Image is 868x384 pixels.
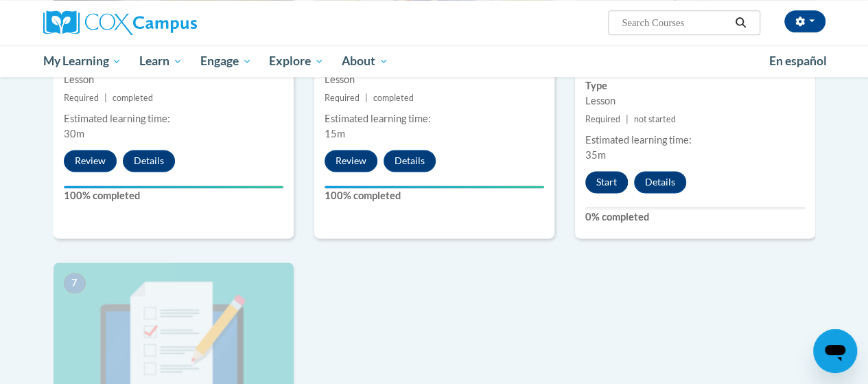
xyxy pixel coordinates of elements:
[784,10,825,32] button: Account Settings
[260,45,333,77] a: Explore
[64,188,283,203] label: 100% completed
[269,53,324,69] span: Explore
[585,133,805,148] div: Estimated learning time:
[325,150,377,172] button: Review
[200,53,252,69] span: Engage
[123,150,175,172] button: Details
[34,45,131,77] a: My Learning
[325,185,544,188] div: Your progress
[191,45,261,77] a: Engage
[64,93,99,103] span: Required
[813,329,857,373] iframe: Button to launch messaging window
[325,72,544,87] div: Lesson
[64,128,84,139] span: 30m
[43,53,121,69] span: My Learning
[585,149,606,161] span: 35m
[384,150,436,172] button: Details
[634,114,676,124] span: not started
[365,93,368,103] span: |
[585,78,805,93] label: Type
[342,53,388,69] span: About
[325,111,544,126] div: Estimated learning time:
[325,188,544,203] label: 100% completed
[325,93,360,103] span: Required
[626,114,629,124] span: |
[104,93,107,103] span: |
[64,111,283,126] div: Estimated learning time:
[373,93,414,103] span: completed
[33,45,836,77] div: Main menu
[634,171,686,193] button: Details
[64,273,86,293] span: 7
[325,128,345,139] span: 15m
[760,47,836,76] a: En español
[43,10,290,35] a: Cox Campus
[113,93,153,103] span: completed
[730,14,751,31] button: Search
[769,54,827,68] span: En español
[43,10,197,35] img: Cox Campus
[585,210,805,225] label: 0% completed
[64,150,117,172] button: Review
[64,72,283,87] div: Lesson
[64,185,283,188] div: Your progress
[585,171,628,193] button: Start
[333,45,397,77] a: About
[130,45,191,77] a: Learn
[139,53,183,69] span: Learn
[585,93,805,109] div: Lesson
[585,114,620,124] span: Required
[620,14,730,31] input: Search Courses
